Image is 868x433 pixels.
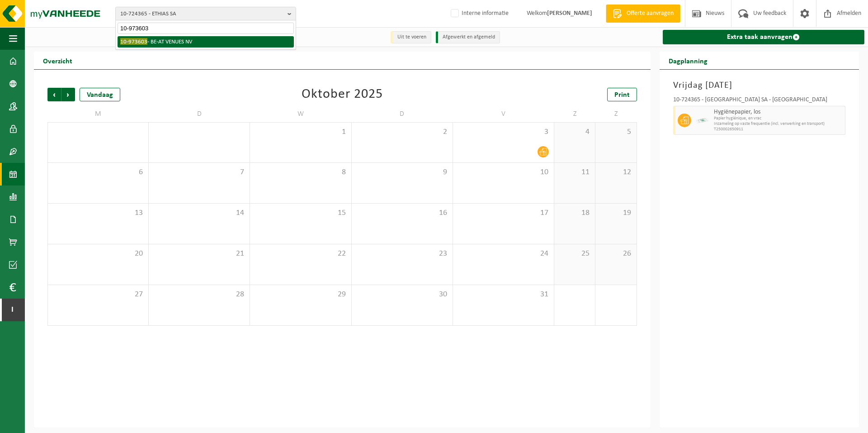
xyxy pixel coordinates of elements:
[61,88,75,101] span: Volgende
[34,52,81,69] h2: Overzicht
[153,208,245,218] span: 14
[250,106,351,122] td: W
[9,299,16,321] span: I
[663,30,864,44] a: Extra taak aanvragen
[449,7,509,20] label: Interne informatie
[436,31,500,43] li: Afgewerkt en afgemeld
[547,10,592,17] strong: [PERSON_NAME]
[356,127,448,137] span: 2
[52,208,144,218] span: 13
[600,208,632,218] span: 19
[255,127,346,137] span: 1
[47,106,149,122] td: M
[554,106,595,122] td: Z
[600,127,632,137] span: 5
[696,114,709,127] img: LP-SK-00500-LPE-16
[47,88,61,101] span: Vorige
[356,249,448,259] span: 23
[714,121,843,127] span: Inzameling op vaste frequentie (incl. verwerking en transport)
[714,109,843,116] span: Hygiënepapier, los
[356,290,448,300] span: 30
[115,7,296,20] button: 10-724365 - ETHIAS SA
[118,23,294,34] input: Zoeken naar gekoppelde vestigingen
[80,88,120,101] div: Vandaag
[453,106,554,122] td: V
[458,249,549,259] span: 24
[607,88,637,101] a: Print
[52,290,144,300] span: 27
[302,88,383,101] div: Oktober 2025
[153,249,245,259] span: 21
[255,167,346,177] span: 8
[660,52,717,69] h2: Dagplanning
[614,91,630,99] span: Print
[356,208,448,218] span: 16
[255,290,346,300] span: 29
[52,167,144,177] span: 6
[624,9,676,18] span: Offerte aanvragen
[391,31,431,43] li: Uit te voeren
[673,79,845,92] h3: Vrijdag [DATE]
[120,7,284,21] span: 10-724365 - ETHIAS SA
[559,127,590,137] span: 4
[458,127,549,137] span: 3
[149,106,250,122] td: D
[52,249,144,259] span: 20
[153,167,245,177] span: 7
[714,127,843,132] span: T250002650911
[458,208,549,218] span: 17
[120,38,147,45] span: 10-973603
[559,208,590,218] span: 18
[153,290,245,300] span: 28
[673,97,845,106] div: 10-724365 - [GEOGRAPHIC_DATA] SA - [GEOGRAPHIC_DATA]
[714,116,843,121] span: Papier hygiénique, en vrac
[458,290,549,300] span: 31
[356,167,448,177] span: 9
[595,106,637,122] td: Z
[600,249,632,259] span: 26
[559,167,590,177] span: 11
[559,249,590,259] span: 25
[458,167,549,177] span: 10
[600,167,632,177] span: 12
[118,36,294,48] li: - BE-AT VENUES NV
[255,208,346,218] span: 15
[255,249,346,259] span: 22
[606,5,680,23] a: Offerte aanvragen
[352,106,453,122] td: D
